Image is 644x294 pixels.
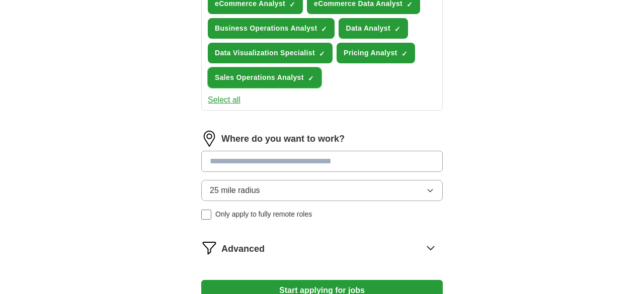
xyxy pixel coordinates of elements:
[208,18,335,39] button: Business Operations Analyst✓
[401,50,408,58] span: ✓
[201,131,217,147] img: location.png
[215,209,312,220] span: Only apply to fully remote roles
[308,74,314,82] span: ✓
[210,184,260,197] span: 25 mile radius
[337,43,415,63] button: Pricing Analyst✓
[319,50,325,58] span: ✓
[201,210,211,220] input: Only apply to fully remote roles
[208,43,333,63] button: Data Visualization Specialist✓
[215,72,304,83] span: Sales Operations Analyst
[221,242,265,256] span: Advanced
[215,23,317,34] span: Business Operations Analyst
[321,25,327,33] span: ✓
[394,25,400,33] span: ✓
[208,67,321,88] button: Sales Operations Analyst✓
[346,23,390,34] span: Data Analyst
[215,48,315,58] span: Data Visualization Specialist
[407,1,413,9] span: ✓
[221,132,345,146] label: Where do you want to work?
[344,48,397,58] span: Pricing Analyst
[289,1,295,9] span: ✓
[201,240,217,256] img: filter
[201,180,443,201] button: 25 mile radius
[339,18,408,39] button: Data Analyst✓
[208,94,240,106] button: Select all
